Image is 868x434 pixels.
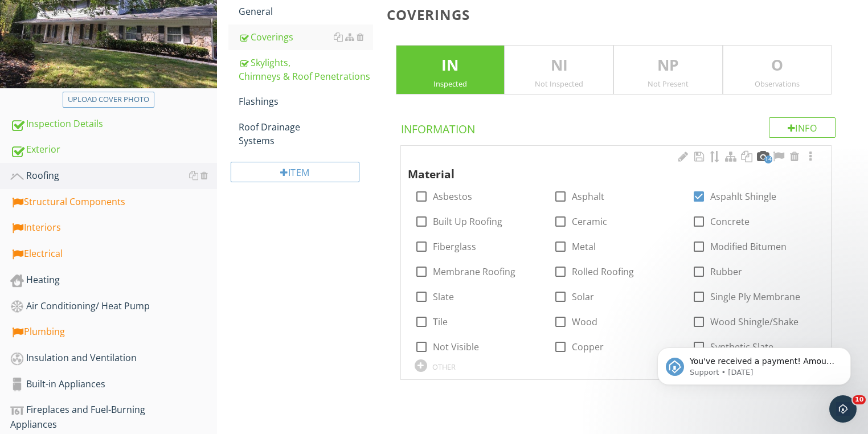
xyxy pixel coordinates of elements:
label: Rubber [710,266,742,277]
label: Rolled Roofing [572,266,634,277]
div: Fireplaces and Fuel-Burning Appliances [10,403,217,431]
div: Insulation and Ventilation [10,351,217,366]
label: Concrete [710,216,750,227]
label: Not Visible [433,341,479,353]
div: Roof Drainage Systems [239,120,373,148]
div: OTHER [432,362,456,371]
div: Skylights, Chimneys & Roof Penetrations [239,56,373,83]
div: Electrical [10,247,217,261]
div: Info [769,117,836,138]
label: Slate [433,291,454,302]
label: Copper [572,341,604,353]
label: Metal [572,241,596,252]
p: NI [505,54,613,77]
div: Air Conditioning/ Heat Pump [10,299,217,314]
div: Inspection Details [10,117,217,132]
p: NP [614,54,722,77]
label: Modified Bitumen [710,241,787,252]
div: Item [231,162,359,182]
iframe: Intercom notifications message [640,324,868,403]
label: Aspahlt Shingle [710,191,776,202]
h4: Information [401,117,836,137]
iframe: Intercom live chat [829,395,857,423]
div: Exterior [10,142,217,157]
div: Built-in Appliances [10,377,217,392]
div: Inspected [396,79,504,88]
h3: Coverings [387,7,850,22]
p: Message from Support, sent 1d ago [50,44,196,54]
p: O [723,54,831,77]
label: Asbestos [433,191,472,202]
div: General [239,5,373,18]
span: You've received a payment! Amount $825.00 Fee $0.00 Net $825.00 Transaction # pi_3SC4UUK7snlDGpRF... [50,33,194,178]
div: Observations [723,79,831,88]
label: Fiberglass [433,241,476,252]
span: 14 [764,155,772,163]
div: Material [408,150,804,183]
div: Heating [10,273,217,288]
label: Wood [572,316,597,327]
div: Coverings [239,30,373,44]
span: 10 [853,395,866,404]
div: Interiors [10,220,217,235]
div: Upload cover photo [68,94,149,105]
label: Tile [433,316,448,327]
label: Single Ply Membrane [710,291,800,302]
label: Built Up Roofing [433,216,502,227]
p: IN [396,54,504,77]
label: Solar [572,291,594,302]
div: Roofing [10,169,217,183]
button: Upload cover photo [63,92,154,108]
div: Flashings [239,95,373,108]
div: Not Present [614,79,722,88]
label: Membrane Roofing [433,266,515,277]
div: Structural Components [10,195,217,210]
label: Asphalt [572,191,604,202]
label: Wood Shingle/Shake [710,316,799,327]
div: Not Inspected [505,79,613,88]
div: Plumbing [10,325,217,339]
label: Ceramic [572,216,607,227]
